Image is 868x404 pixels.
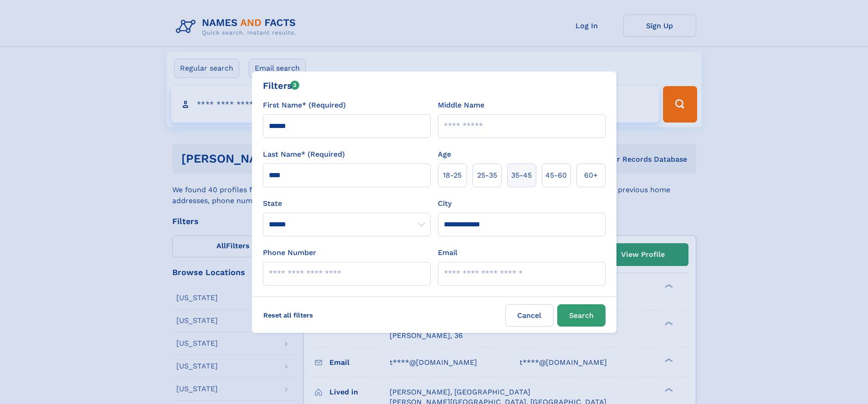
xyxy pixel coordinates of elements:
div: Filters [263,79,300,92]
label: Cancel [505,304,554,327]
button: Search [557,304,606,327]
span: 18‑25 [443,170,462,181]
label: First Name* (Required) [263,100,346,111]
span: 60+ [584,170,598,181]
span: 35‑45 [511,170,532,181]
label: Age [438,149,451,160]
label: Email [438,247,457,258]
label: Middle Name [438,100,484,111]
label: Last Name* (Required) [263,149,345,160]
label: City [438,198,452,209]
label: State [263,198,431,209]
span: 25‑35 [477,170,497,181]
label: Reset all filters [257,304,319,326]
label: Phone Number [263,247,316,258]
span: 45‑60 [545,170,567,181]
